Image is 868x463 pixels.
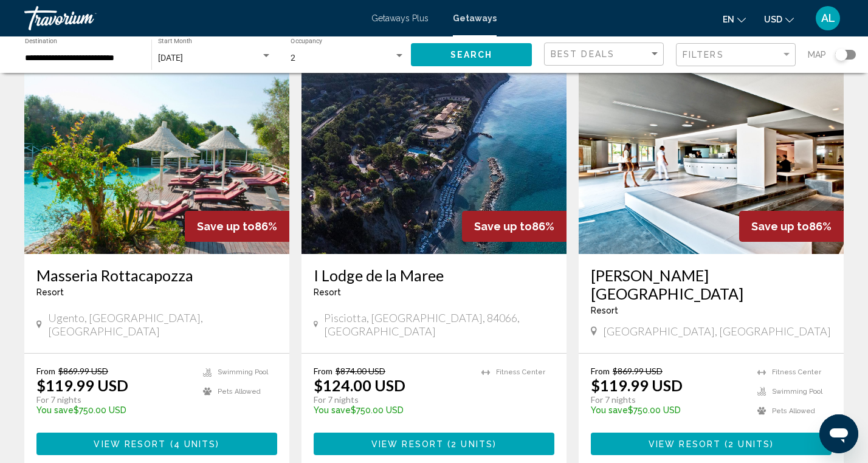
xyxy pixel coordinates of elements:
[453,13,497,23] a: Getaways
[185,211,289,242] div: 86%
[36,433,277,455] button: View Resort(4 units)
[462,211,567,242] div: 86%
[314,394,469,405] p: For 7 nights
[812,5,844,31] button: User Menu
[36,394,191,405] p: For 7 nights
[197,220,255,233] span: Save up to
[591,405,628,415] span: You save
[591,366,610,376] span: From
[324,311,554,338] span: Pisciotta, [GEOGRAPHIC_DATA], 84066, [GEOGRAPHIC_DATA]
[819,414,858,453] iframe: Button to launch messaging window
[174,439,216,449] span: 4 units
[167,439,220,449] span: ( )
[649,439,721,449] span: View Resort
[683,50,724,60] span: Filters
[36,405,191,415] p: $750.00 USD
[371,13,429,23] a: Getaways Plus
[723,15,734,24] span: en
[772,368,821,376] span: Fitness Center
[751,220,809,233] span: Save up to
[474,220,532,233] span: Save up to
[764,15,782,24] span: USD
[591,405,745,415] p: $750.00 USD
[314,287,341,297] span: Resort
[444,439,497,449] span: ( )
[551,49,615,59] span: Best Deals
[301,60,567,254] img: ii_mee1.jpg
[772,388,822,396] span: Swimming Pool
[218,368,268,376] span: Swimming Pool
[591,433,832,455] button: View Resort(2 units)
[291,53,295,63] span: 2
[676,43,796,67] button: Filter
[94,439,166,449] span: View Resort
[36,366,55,376] span: From
[551,49,660,60] mat-select: Sort by
[591,376,683,394] p: $119.99 USD
[764,10,794,28] button: Change currency
[721,439,774,449] span: ( )
[821,12,835,24] span: AL
[218,388,261,396] span: Pets Allowed
[579,60,844,254] img: D722O01X.jpg
[603,324,831,338] span: [GEOGRAPHIC_DATA], [GEOGRAPHIC_DATA]
[314,376,405,394] p: $124.00 USD
[314,366,332,376] span: From
[451,439,493,449] span: 2 units
[728,439,770,449] span: 2 units
[314,266,554,284] a: I Lodge de la Maree
[36,287,64,297] span: Resort
[772,407,815,415] span: Pets Allowed
[48,311,277,338] span: Ugento, [GEOGRAPHIC_DATA], [GEOGRAPHIC_DATA]
[58,366,108,376] span: $869.99 USD
[314,405,469,415] p: $750.00 USD
[723,10,746,28] button: Change language
[158,53,183,63] span: [DATE]
[36,266,277,284] a: Masseria Rottacapozza
[24,6,359,30] a: Travorium
[314,433,554,455] button: View Resort(2 units)
[591,394,745,405] p: For 7 nights
[613,366,663,376] span: $869.99 USD
[336,366,385,376] span: $874.00 USD
[24,60,289,254] img: RJ23O01X.jpg
[496,368,545,376] span: Fitness Center
[591,306,618,315] span: Resort
[411,43,532,66] button: Search
[739,211,844,242] div: 86%
[808,46,826,63] span: Map
[591,266,832,303] a: [PERSON_NAME] [GEOGRAPHIC_DATA]
[450,50,493,60] span: Search
[371,439,444,449] span: View Resort
[36,405,74,415] span: You save
[314,405,351,415] span: You save
[36,376,128,394] p: $119.99 USD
